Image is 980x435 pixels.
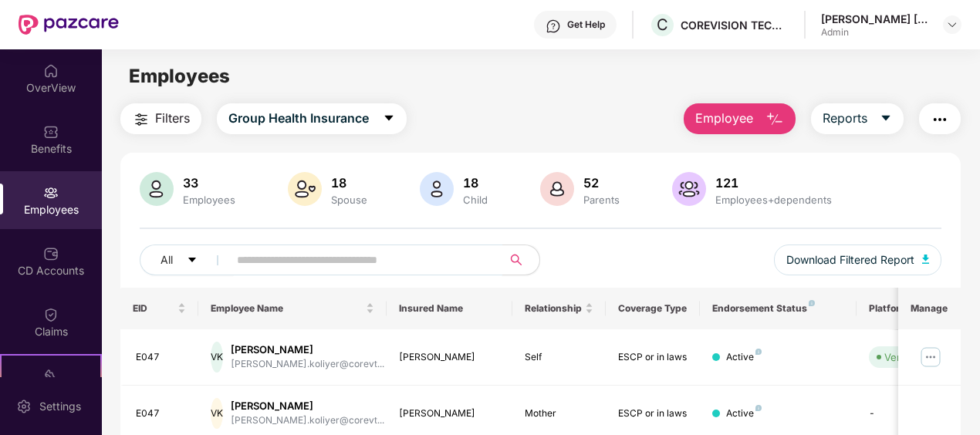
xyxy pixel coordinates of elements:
div: Platform Status [869,302,954,315]
div: 121 [712,175,835,191]
div: 52 [580,175,623,191]
div: E047 [136,350,187,365]
div: [PERSON_NAME] [231,399,384,413]
div: 18 [328,175,370,191]
img: svg+xml;base64,PHN2ZyBpZD0iQ2xhaW0iIHhtbG5zPSJodHRwOi8vd3d3LnczLm9yZy8yMDAwL3N2ZyIgd2lkdGg9IjIwIi... [43,307,59,322]
img: svg+xml;base64,PHN2ZyB4bWxucz0iaHR0cDovL3d3dy53My5vcmcvMjAwMC9zdmciIHdpZHRoPSIyNCIgaGVpZ2h0PSIyNC... [132,110,150,129]
img: svg+xml;base64,PHN2ZyB4bWxucz0iaHR0cDovL3d3dy53My5vcmcvMjAwMC9zdmciIHhtbG5zOnhsaW5rPSJodHRwOi8vd3... [765,110,784,129]
img: svg+xml;base64,PHN2ZyB4bWxucz0iaHR0cDovL3d3dy53My5vcmcvMjAwMC9zdmciIHdpZHRoPSI4IiBoZWlnaHQ9IjgiIH... [755,405,762,411]
button: Filters [120,103,201,134]
div: Settings [35,399,86,414]
div: [PERSON_NAME].koliyer@corevt... [231,357,384,372]
span: Filters [155,109,190,128]
img: svg+xml;base64,PHN2ZyB4bWxucz0iaHR0cDovL3d3dy53My5vcmcvMjAwMC9zdmciIHdpZHRoPSIyNCIgaGVpZ2h0PSIyNC... [931,110,949,129]
div: Active [726,350,762,365]
button: Group Health Insurancecaret-down [217,103,407,134]
img: svg+xml;base64,PHN2ZyBpZD0iSGVscC0zMngzMiIgeG1sbnM9Imh0dHA6Ly93d3cudzMub3JnLzIwMDAvc3ZnIiB3aWR0aD... [546,19,561,34]
img: svg+xml;base64,PHN2ZyBpZD0iSG9tZSIgeG1sbnM9Imh0dHA6Ly93d3cudzMub3JnLzIwMDAvc3ZnIiB3aWR0aD0iMjAiIG... [43,63,59,79]
div: ESCP or in laws [618,406,688,421]
div: [PERSON_NAME] [231,342,384,357]
div: Get Help [567,19,605,31]
img: svg+xml;base64,PHN2ZyB4bWxucz0iaHR0cDovL3d3dy53My5vcmcvMjAwMC9zdmciIHhtbG5zOnhsaW5rPSJodHRwOi8vd3... [672,172,706,206]
th: Coverage Type [606,288,700,329]
span: Relationship [525,302,583,315]
span: Group Health Insurance [228,109,369,128]
img: svg+xml;base64,PHN2ZyBpZD0iRW1wbG95ZWVzIiB4bWxucz0iaHR0cDovL3d3dy53My5vcmcvMjAwMC9zdmciIHdpZHRoPS... [43,185,59,201]
button: Employee [684,103,796,134]
div: Child [460,194,491,206]
img: New Pazcare Logo [19,15,119,35]
div: VK [211,398,223,429]
span: caret-down [880,112,892,126]
th: Manage [898,288,961,329]
div: Parents [580,194,623,206]
img: manageButton [918,345,943,369]
button: Allcaret-down [140,244,234,275]
span: search [502,254,532,266]
span: Employee Name [211,302,363,315]
img: svg+xml;base64,PHN2ZyB4bWxucz0iaHR0cDovL3d3dy53My5vcmcvMjAwMC9zdmciIHdpZHRoPSI4IiBoZWlnaHQ9IjgiIH... [755,349,762,355]
div: VK [211,342,223,373]
div: Spouse [328,194,370,206]
img: svg+xml;base64,PHN2ZyB4bWxucz0iaHR0cDovL3d3dy53My5vcmcvMjAwMC9zdmciIHhtbG5zOnhsaW5rPSJodHRwOi8vd3... [420,172,454,206]
div: Employees [180,194,238,206]
div: Employees+dependents [712,194,835,206]
span: caret-down [187,255,198,267]
th: Relationship [512,288,607,329]
div: Admin [821,26,929,39]
th: Employee Name [198,288,387,329]
div: ESCP or in laws [618,350,688,365]
div: Self [525,350,594,365]
span: C [657,15,668,34]
button: search [502,244,540,275]
img: svg+xml;base64,PHN2ZyBpZD0iQmVuZWZpdHMiIHhtbG5zPSJodHRwOi8vd3d3LnczLm9yZy8yMDAwL3N2ZyIgd2lkdGg9Ij... [43,124,59,140]
img: svg+xml;base64,PHN2ZyB4bWxucz0iaHR0cDovL3d3dy53My5vcmcvMjAwMC9zdmciIHdpZHRoPSIyMSIgaGVpZ2h0PSIyMC... [43,368,59,383]
span: Reports [823,109,867,128]
div: [PERSON_NAME] [PERSON_NAME] Nirmal [821,12,929,26]
div: 33 [180,175,238,191]
img: svg+xml;base64,PHN2ZyB4bWxucz0iaHR0cDovL3d3dy53My5vcmcvMjAwMC9zdmciIHdpZHRoPSI4IiBoZWlnaHQ9IjgiIH... [809,300,815,306]
img: svg+xml;base64,PHN2ZyB4bWxucz0iaHR0cDovL3d3dy53My5vcmcvMjAwMC9zdmciIHhtbG5zOnhsaW5rPSJodHRwOi8vd3... [922,255,930,264]
div: COREVISION TECHNOLOGY PRIVATE LIMITED [681,18,789,32]
div: 18 [460,175,491,191]
span: Download Filtered Report [786,251,914,268]
button: Reportscaret-down [811,103,904,134]
img: svg+xml;base64,PHN2ZyB4bWxucz0iaHR0cDovL3d3dy53My5vcmcvMjAwMC9zdmciIHhtbG5zOnhsaW5rPSJodHRwOi8vd3... [288,172,322,206]
div: [PERSON_NAME] [399,406,500,421]
span: All [161,251,173,268]
span: Employee [695,109,753,128]
span: Employees [129,65,230,87]
th: Insured Name [387,288,512,329]
button: Download Filtered Report [774,244,942,275]
img: svg+xml;base64,PHN2ZyBpZD0iRHJvcGRvd24tMzJ4MzIiIHhtbG5zPSJodHRwOi8vd3d3LnczLm9yZy8yMDAwL3N2ZyIgd2... [946,19,958,31]
span: EID [133,302,175,315]
div: Endorsement Status [712,302,844,315]
div: Mother [525,406,594,421]
div: Active [726,406,762,421]
img: svg+xml;base64,PHN2ZyBpZD0iQ0RfQWNjb3VudHMiIGRhdGEtbmFtZT0iQ0QgQWNjb3VudHMiIHhtbG5zPSJodHRwOi8vd3... [43,246,59,261]
span: caret-down [383,112,395,126]
img: svg+xml;base64,PHN2ZyB4bWxucz0iaHR0cDovL3d3dy53My5vcmcvMjAwMC9zdmciIHhtbG5zOnhsaW5rPSJodHRwOi8vd3... [140,172,174,206]
img: svg+xml;base64,PHN2ZyBpZD0iU2V0dGluZy0yMHgyMCIgeG1sbnM9Imh0dHA6Ly93d3cudzMub3JnLzIwMDAvc3ZnIiB3aW... [16,399,32,414]
th: EID [120,288,199,329]
div: [PERSON_NAME] [399,350,500,365]
div: Verified [884,349,921,365]
div: E047 [136,406,187,421]
div: [PERSON_NAME].koliyer@corevt... [231,413,384,428]
img: svg+xml;base64,PHN2ZyB4bWxucz0iaHR0cDovL3d3dy53My5vcmcvMjAwMC9zdmciIHhtbG5zOnhsaW5rPSJodHRwOi8vd3... [540,172,574,206]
